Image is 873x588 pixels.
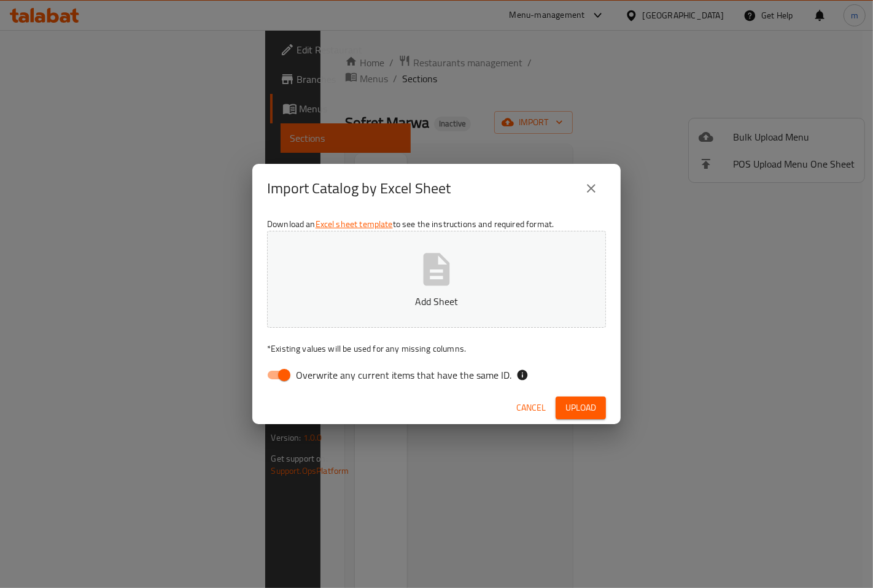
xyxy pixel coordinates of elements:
[556,397,606,419] button: Upload
[267,231,606,328] button: Add Sheet
[516,400,546,416] span: Cancel
[296,368,511,382] span: Overwrite any current items that have the same ID.
[252,213,621,391] div: Download an to see the instructions and required format.
[286,294,587,309] p: Add Sheet
[576,174,606,203] button: close
[516,369,529,381] svg: If the overwrite option isn't selected, then the items that match an existing ID will be ignored ...
[267,179,451,198] h2: Import Catalog by Excel Sheet
[316,216,393,232] a: Excel sheet template
[267,342,606,355] p: Existing values will be used for any missing columns.
[565,400,596,416] span: Upload
[511,397,551,419] button: Cancel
